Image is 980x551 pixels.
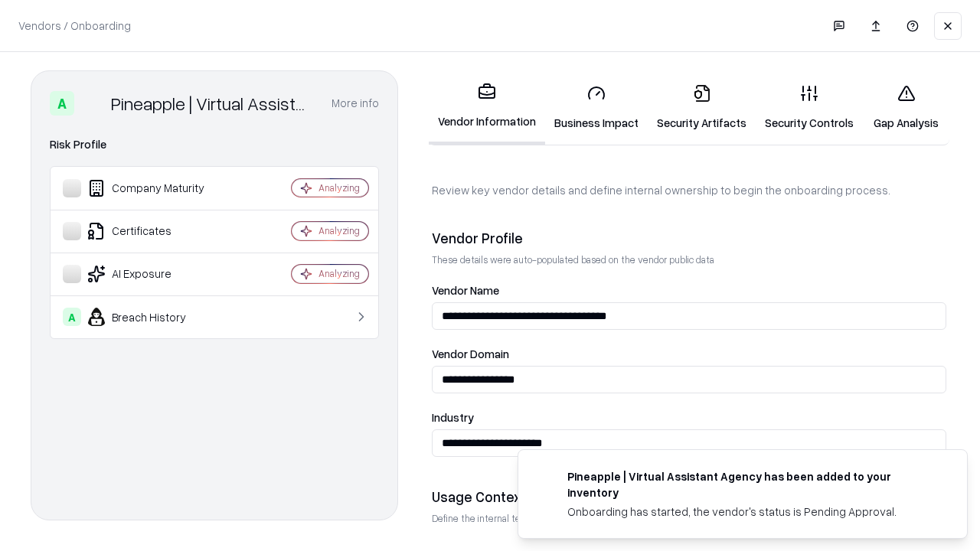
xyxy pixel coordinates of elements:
div: Pineapple | Virtual Assistant Agency has been added to your inventory [567,468,930,500]
a: Vendor Information [429,70,545,145]
a: Security Controls [756,72,863,143]
img: trypineapple.com [537,468,555,487]
div: Vendor Profile [432,229,946,247]
img: Pineapple | Virtual Assistant Agency [80,91,105,116]
div: AI Exposure [63,265,246,283]
div: Analyzing [318,224,360,237]
div: A [63,308,81,326]
div: Analyzing [318,267,360,280]
p: Define the internal team and reason for using this vendor. This helps assess business relevance a... [432,512,946,525]
label: Vendor Name [432,285,946,296]
div: Usage Context [432,487,946,506]
div: A [50,91,74,116]
button: More info [332,90,379,117]
div: Onboarding has started, the vendor's status is Pending Approval. [567,504,930,520]
p: Vendors / Onboarding [18,18,131,34]
label: Industry [432,412,946,423]
a: Gap Analysis [863,72,949,143]
div: Pineapple | Virtual Assistant Agency [111,91,313,116]
div: Certificates [63,222,246,240]
div: Breach History [63,308,246,326]
div: Company Maturity [63,179,246,197]
a: Security Artifacts [648,72,756,143]
a: Business Impact [545,72,648,143]
label: Vendor Domain [432,348,946,360]
p: These details were auto-populated based on the vendor public data [432,253,946,266]
p: Review key vendor details and define internal ownership to begin the onboarding process. [432,182,946,198]
div: Risk Profile [50,135,379,154]
div: Analyzing [318,181,360,194]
